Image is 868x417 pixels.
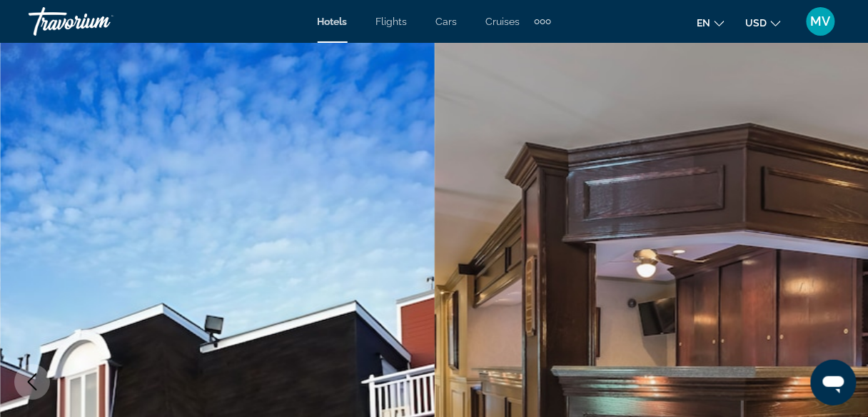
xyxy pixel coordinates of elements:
[29,3,171,40] a: Travorium
[811,360,857,406] iframe: Button to launch messaging window
[697,12,725,33] button: Change language
[802,6,839,36] button: User Menu
[535,10,551,33] button: Extra navigation items
[746,12,781,33] button: Change currency
[486,16,520,27] a: Cruises
[14,364,50,400] button: Previous image
[436,16,458,27] a: Cars
[318,16,348,27] a: Hotels
[746,17,767,29] span: USD
[376,16,408,27] a: Flights
[697,17,711,29] span: en
[811,14,831,29] span: MV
